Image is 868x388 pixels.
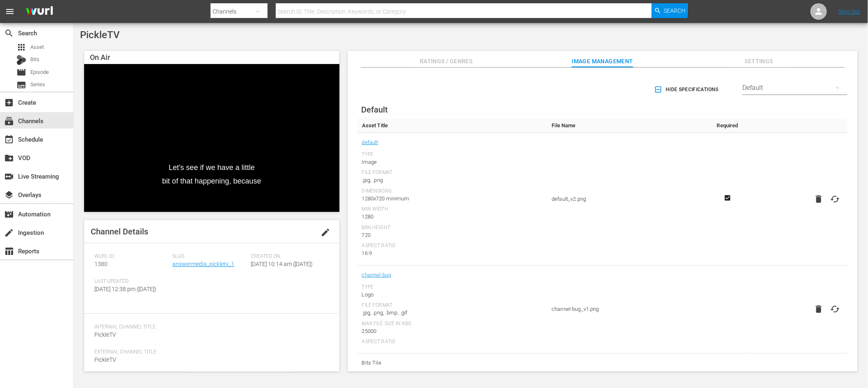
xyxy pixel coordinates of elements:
th: Asset Title [358,118,548,133]
span: PickleTV [94,356,116,363]
span: Asset [30,43,44,51]
span: Hide Specifications [656,85,719,94]
td: channel-bug_v1.png [547,266,708,354]
div: .jpg, .png [362,176,544,184]
span: Slug: [173,253,247,260]
div: 16:9 [362,249,544,257]
div: Type [362,284,544,291]
span: Bits Tile [362,358,544,368]
div: Video Player [84,64,339,212]
span: Ratings / Genres [415,56,477,67]
img: ans4CAIJ8jUAAAAAAAAAAAAAAAAAAAAAAAAgQb4GAAAAAAAAAAAAAAAAAAAAAAAAJMjXAAAAAAAAAAAAAAAAAAAAAAAAgAT5G... [20,2,59,21]
button: Search [652,3,688,18]
span: Series [30,80,45,89]
span: 1380 [94,261,108,267]
span: PickleTV [94,331,116,338]
span: Bits [30,55,39,64]
span: Image Management [572,56,633,67]
td: default_v2.png [547,133,708,266]
span: Search [664,3,686,18]
a: Sign Out [839,8,860,15]
span: Channel Details [91,227,148,236]
span: Series [16,80,26,90]
div: Image [362,158,544,166]
span: Episode [16,67,26,77]
span: External Channel Title: [94,349,325,356]
span: Live Streaming [4,172,14,181]
span: Last Updated: [94,278,169,285]
span: [DATE] 12:38 pm ([DATE]) [94,286,156,292]
span: Schedule [4,135,14,145]
span: Ingestion [4,228,14,238]
div: File Format [362,302,544,309]
div: Bits [16,55,26,65]
span: Overlays [4,190,14,200]
span: PickleTV [80,29,120,41]
span: [DATE] 10:14 am ([DATE]) [251,261,313,267]
div: Type [362,152,544,158]
div: 1280x720 minimum [362,195,544,203]
span: On Air [90,53,110,62]
a: answermedia_pickletv_1 [173,261,235,267]
span: Asset [16,42,26,52]
span: Settings [728,56,790,67]
div: File Format [362,170,544,176]
div: Min Height [362,225,544,231]
span: Internal Channel Title: [94,324,325,331]
button: edit [316,223,335,242]
th: Required [708,118,747,133]
span: Reports [4,246,14,256]
span: Wurl ID: [94,253,169,260]
span: Created On: [251,253,325,260]
div: Max File Size In Kbs [362,321,544,327]
span: menu [5,7,15,16]
span: Create [4,98,14,108]
span: Search [4,28,14,38]
span: Channels [4,116,14,126]
div: 25000 [362,327,544,335]
div: Dimensions [362,188,544,195]
div: Default [742,76,847,99]
span: Default [362,105,388,115]
button: Hide Specifications [653,78,722,101]
span: Automation [4,209,14,219]
div: .jpg, .png, .bmp, .gif [362,309,544,317]
div: Min Width [362,206,544,213]
div: 720 [362,231,544,239]
span: edit [321,227,330,237]
a: channel-bug [362,270,392,280]
span: VOD [4,153,14,163]
div: Aspect Ratio [362,243,544,249]
div: Logo [362,291,544,299]
div: 1280 [362,213,544,221]
th: File Name [547,118,708,133]
div: Aspect Ratio [362,339,544,345]
svg: Required [723,194,733,202]
span: Episode [30,68,49,76]
a: default [362,137,378,148]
